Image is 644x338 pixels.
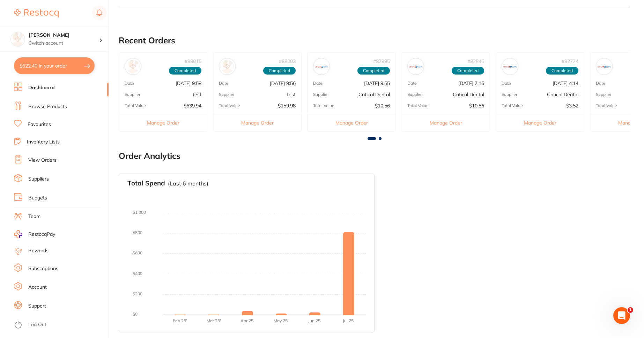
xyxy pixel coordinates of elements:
[28,213,40,220] a: Team
[14,230,55,238] a: RestocqPay
[547,92,578,97] p: Critical Dental
[407,81,417,86] p: Date
[14,319,106,331] button: Log Out
[503,60,517,73] img: Critical Dental
[28,321,46,328] a: Log Out
[193,92,201,97] p: test
[29,40,99,47] p: Switch account
[28,84,55,91] a: Dashboard
[358,92,390,97] p: Critical Dental
[125,81,134,86] p: Date
[315,60,328,73] img: Critical Dental
[613,307,630,324] iframe: Intercom live chat
[28,284,47,291] a: Account
[562,58,578,64] p: # 82774
[125,103,146,108] p: Total Value
[263,67,296,75] span: Completed
[119,114,207,131] button: Manage Order
[452,67,484,75] span: Completed
[502,81,511,86] p: Date
[270,80,296,86] p: [DATE] 9:56
[357,67,390,75] span: Completed
[458,80,484,86] p: [DATE] 7:15
[409,60,422,73] img: Critical Dental
[125,92,140,97] p: Supplier
[126,60,140,73] img: test
[313,81,323,86] p: Date
[119,36,630,45] h2: Recent Orders
[184,103,201,108] p: $639.94
[453,92,484,97] p: Critical Dental
[308,114,395,131] button: Manage Order
[14,57,95,74] button: $622.40 in your order
[566,103,578,108] p: $3.52
[119,151,630,161] h2: Order Analytics
[28,176,49,183] a: Suppliers
[278,103,296,108] p: $159.98
[14,5,59,21] a: Restocq Logo
[219,103,240,108] p: Total Value
[127,179,165,187] h3: Total Spend
[29,32,99,39] h4: TM Sreeraj
[553,80,578,86] p: [DATE] 4:14
[14,230,22,238] img: RestocqPay
[628,307,633,313] span: 1
[407,92,423,97] p: Supplier
[219,81,228,86] p: Date
[28,247,49,254] a: Rewards
[596,92,612,97] p: Supplier
[502,103,523,108] p: Total Value
[313,92,329,97] p: Supplier
[11,32,25,46] img: TM Sreeraj
[28,121,51,128] a: Favourites
[287,92,296,97] p: test
[364,80,390,86] p: [DATE] 9:55
[169,67,201,75] span: Completed
[313,103,334,108] p: Total Value
[14,9,59,17] img: Restocq Logo
[598,60,611,73] img: Critical Dental
[469,103,484,108] p: $10.56
[28,157,57,164] a: View Orders
[596,103,617,108] p: Total Value
[168,180,208,186] p: (Last 6 months)
[467,58,484,64] p: # 82846
[375,103,390,108] p: $10.56
[176,80,201,86] p: [DATE] 9:58
[185,58,201,64] p: # 88015
[402,114,490,131] button: Manage Order
[407,103,429,108] p: Total Value
[373,58,390,64] p: # 87995
[213,114,301,131] button: Manage Order
[221,60,234,73] img: test
[28,103,67,110] a: Browse Products
[28,303,46,310] a: Support
[502,92,517,97] p: Supplier
[28,195,47,202] a: Budgets
[28,231,55,238] span: RestocqPay
[496,114,584,131] button: Manage Order
[27,139,60,146] a: Inventory Lists
[596,81,605,86] p: Date
[279,58,296,64] p: # 88003
[219,92,235,97] p: Supplier
[28,265,58,272] a: Subscriptions
[546,67,578,75] span: Completed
